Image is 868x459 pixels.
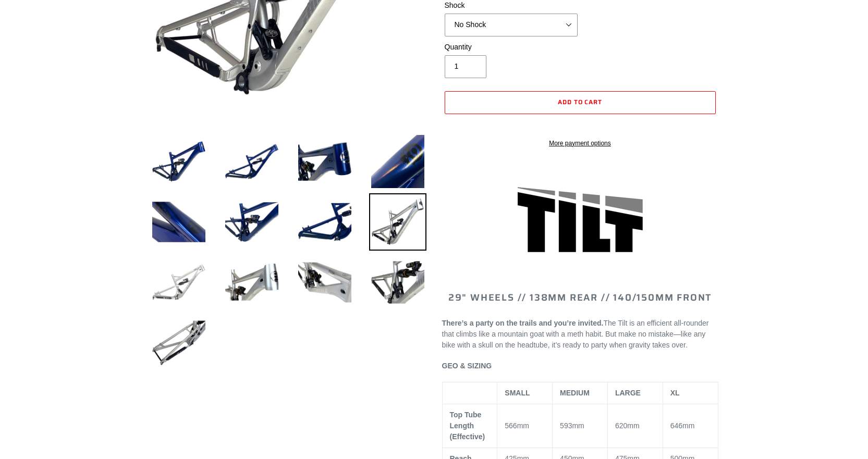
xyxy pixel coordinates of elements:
[615,389,641,397] span: LARGE
[553,404,608,448] td: 593mm
[445,91,716,114] button: Add to cart
[448,290,712,305] span: 29" WHEELS // 138mm REAR // 140/150mm FRONT
[442,319,604,327] b: There’s a party on the trails and you’re invited.
[497,404,553,448] td: 566mm
[670,389,680,397] span: XL
[369,133,426,190] img: Load image into Gallery viewer, TILT - Frameset
[150,133,207,190] img: Load image into Gallery viewer, TILT - Frameset
[445,139,716,148] a: More payment options
[223,193,280,251] img: Load image into Gallery viewer, TILT - Frameset
[150,254,207,311] img: Load image into Gallery viewer, TILT - Frameset
[442,362,492,370] span: GEO & SIZING
[296,193,353,251] img: Load image into Gallery viewer, TILT - Frameset
[560,389,590,397] span: MEDIUM
[223,133,280,190] img: Load image into Gallery viewer, TILT - Frameset
[663,404,718,448] td: 646mm
[223,254,280,311] img: Load image into Gallery viewer, TILT - Frameset
[296,254,353,311] img: Load image into Gallery viewer, TILT - Frameset
[442,319,709,349] span: The Tilt is an efficient all-rounder that climbs like a mountain goat with a meth habit. But make...
[450,411,485,441] span: Top Tube Length (Effective)
[296,133,353,190] img: Load image into Gallery viewer, TILT - Frameset
[150,193,207,251] img: Load image into Gallery viewer, TILT - Frameset
[369,254,426,311] img: Load image into Gallery viewer, TILT - Frameset
[607,404,663,448] td: 620mm
[445,42,578,53] label: Quantity
[505,389,530,397] span: SMALL
[369,193,426,251] img: Load image into Gallery viewer, TILT - Frameset
[558,97,603,107] span: Add to cart
[150,314,207,371] img: Load image into Gallery viewer, TILT - Frameset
